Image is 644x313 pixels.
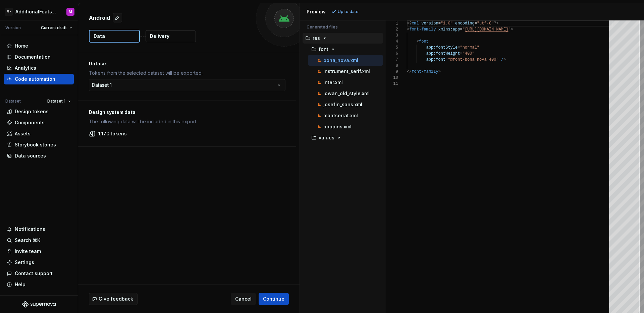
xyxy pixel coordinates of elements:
a: Components [4,117,74,128]
span: xmlns:app [438,27,460,32]
span: app:font [426,57,445,62]
div: Settings [15,259,34,266]
span: font [419,39,429,44]
button: Delivery [146,30,196,42]
span: Give feedback [99,296,133,302]
button: Notifications [4,224,74,235]
div: 7 [386,57,398,63]
span: encoding [455,21,475,26]
button: Give feedback [89,293,138,305]
a: Data sources [4,150,74,161]
span: " [508,27,511,32]
span: " [462,27,465,32]
div: 5 [386,45,398,51]
p: 1,170 tokens [98,130,127,137]
p: Design system data [89,109,285,116]
button: font [305,46,383,53]
div: Notifications [15,226,45,233]
span: "utf-8" [477,21,493,26]
span: > [503,57,506,62]
div: Contact support [15,270,53,277]
p: The following data will be included in this export. [89,118,285,125]
p: Generated files [307,24,379,30]
div: Version [5,25,21,30]
div: AdditionalFeatsTest [15,8,58,15]
div: M [69,9,72,14]
p: montserrat.xml [323,113,358,118]
div: Assets [15,130,31,137]
span: = [460,27,462,32]
span: Continue [263,296,284,302]
span: Current draft [41,25,67,30]
button: poppins.xml [308,123,383,130]
div: 4 [386,39,398,45]
div: Storybook stories [15,141,56,148]
div: 9 [386,69,398,75]
div: 2 [386,26,398,33]
button: bona_nova.xml [308,57,383,64]
p: poppins.xml [323,124,352,129]
div: Help [15,281,25,288]
a: Storybook stories [4,139,74,150]
div: 1 [386,20,398,26]
svg: Supernova Logo [22,301,56,308]
button: Dataset 1 [44,97,74,106]
button: Continue [259,293,289,305]
a: Assets [4,128,74,139]
span: "1.0" [440,21,452,26]
p: bona_nova.xml [323,58,358,63]
span: font-family [412,69,438,74]
p: Delivery [150,33,169,40]
p: Data [94,33,105,40]
button: Search ⌘K [4,235,74,246]
a: Design tokens [4,106,74,117]
span: app:fontStyle [426,45,458,50]
button: Contact support [4,268,74,279]
span: "400" [462,51,474,56]
span: version [421,21,438,26]
a: Settings [4,257,74,268]
div: 10 [386,75,398,81]
a: Home [4,41,74,51]
div: Analytics [15,65,36,71]
div: Dataset [5,99,21,104]
button: Data [89,30,140,43]
a: Code automation [4,74,74,84]
span: < [416,39,419,44]
span: ?> [494,21,498,26]
div: Components [15,119,45,126]
p: inter.xml [323,80,343,85]
p: instrument_serif.xml [323,69,370,74]
button: res [303,35,383,42]
div: M- [5,8,13,16]
a: Documentation [4,52,74,62]
span: "@font/bona_nova_400" [448,57,498,62]
div: 6 [386,51,398,57]
p: res [313,36,320,41]
span: / [501,57,503,62]
span: [URL][DOMAIN_NAME] [465,27,508,32]
span: </ [407,69,412,74]
div: Preview [307,8,326,15]
span: xml [412,21,419,26]
div: Code automation [15,76,55,82]
p: Tokens from the selected dataset will be exported. [89,70,285,76]
div: Search ⌘K [15,237,40,244]
button: montserrat.xml [308,112,383,119]
span: = [474,21,477,26]
span: font-family [409,27,436,32]
div: Home [15,43,28,49]
button: josefin_sans.xml [308,101,383,108]
span: <? [407,21,412,26]
span: > [438,69,440,74]
div: Design tokens [15,108,49,115]
button: M-AdditionalFeatsTestM [1,4,76,19]
button: Current draft [38,23,75,33]
div: 3 [386,33,398,39]
p: Dataset [89,60,285,67]
div: 8 [386,63,398,69]
div: Documentation [15,54,51,60]
span: < [407,27,409,32]
span: = [445,57,448,62]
